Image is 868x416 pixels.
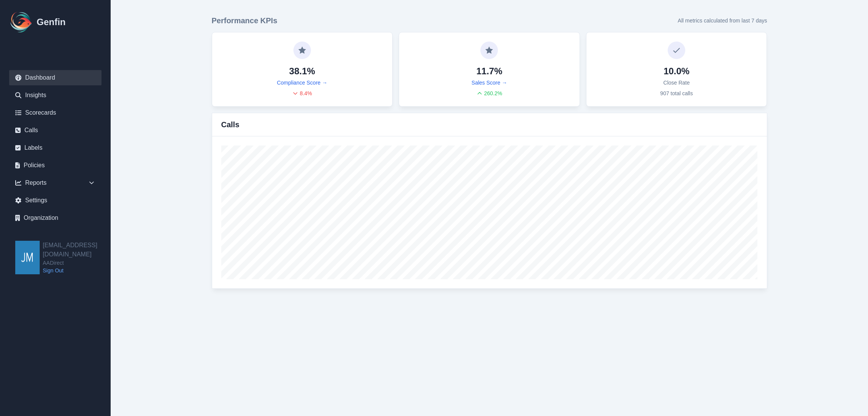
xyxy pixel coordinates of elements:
[9,140,101,155] a: Labels
[9,105,101,120] a: Scorecards
[37,16,66,28] h1: Genfin
[15,241,40,274] img: jmendoza@aadirect.com
[43,241,111,259] h2: [EMAIL_ADDRESS][DOMAIN_NAME]
[289,65,315,77] h4: 38.1%
[9,10,34,34] img: Logo
[9,158,101,173] a: Policies
[9,70,101,85] a: Dashboard
[277,79,327,86] a: Compliance Score →
[663,79,690,86] p: Close Rate
[678,17,767,24] p: All metrics calculated from last 7 days
[9,175,101,190] div: Reports
[663,65,689,77] h4: 10.0%
[43,259,111,267] span: AADirect
[212,15,277,26] h3: Performance KPIs
[9,88,101,103] a: Insights
[9,210,101,226] a: Organization
[221,119,240,130] h3: Calls
[9,193,101,208] a: Settings
[292,90,312,97] div: 8.4 %
[476,65,502,77] h4: 11.7%
[477,90,502,97] div: 260.2 %
[43,267,111,274] a: Sign Out
[9,123,101,138] a: Calls
[660,90,693,97] p: 907 total calls
[472,79,507,86] a: Sales Score →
